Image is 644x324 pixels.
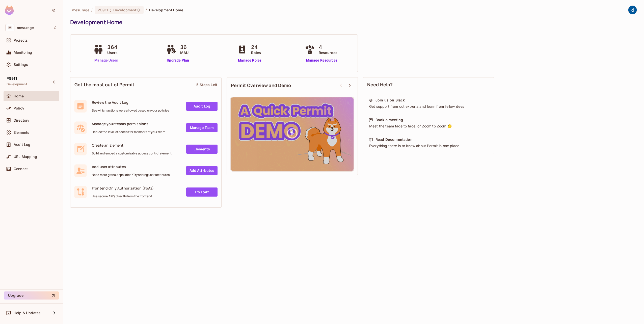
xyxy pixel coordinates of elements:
[7,82,27,86] span: Development
[98,8,108,12] span: PG911
[110,8,112,12] span: :
[236,58,263,63] a: Manage Roles
[14,155,37,159] span: URL Mapping
[375,137,413,142] div: Read Documentation
[369,143,488,148] div: Everything there is to know about Permit in one place
[92,151,172,155] span: Build and embed a customizable access control element
[180,43,189,51] span: 36
[6,24,14,31] span: M
[92,173,170,177] span: Need more granular policies? Try adding user attributes
[186,123,218,132] a: Manage Team
[186,102,218,111] a: Audit Log
[231,82,291,89] span: Permit Overview and Demo
[14,38,28,42] span: Projects
[92,100,169,105] span: Review the Audit Log
[369,124,488,129] div: Meet the team face to face, or Zoom to Zoom 😉
[92,130,165,134] span: Decide the level of access for members of your team
[113,8,137,12] span: Development
[4,291,59,300] button: Upgrade
[91,8,93,12] li: /
[92,194,154,198] span: Use secure API's directly from the frontend
[14,130,29,134] span: Elements
[251,43,261,51] span: 24
[14,106,24,110] span: Policy
[369,104,488,109] div: Get support from out experts and learn from fellow devs
[180,50,189,55] span: MAU
[319,43,337,51] span: 4
[367,82,393,88] span: Need Help?
[70,18,634,26] div: Development Home
[74,82,135,88] span: Get the most out of Permit
[92,186,154,191] span: Frontend Only Authorization (FoAz)
[5,6,14,15] img: SReyMgAAAABJRU5ErkJggg==
[186,187,218,197] a: Try FoAz
[72,8,89,12] span: the active workspace
[149,8,183,12] span: Development Home
[92,164,170,169] span: Add user attributes
[14,118,29,122] span: Directory
[92,143,172,148] span: Create an Element
[628,6,637,14] img: dev 911gcl
[17,26,34,30] span: Workspace: mesurage
[196,82,217,87] div: 5 Steps Left
[165,58,191,63] a: Upgrade Plan
[251,50,261,55] span: Roles
[186,145,218,154] a: Elements
[14,50,32,55] span: Monitoring
[92,109,169,113] span: See which actions were allowed based on your policies
[14,143,30,147] span: Audit Log
[375,117,403,122] div: Book a meeting
[14,167,28,171] span: Connect
[7,76,17,80] span: PG911
[107,43,118,51] span: 364
[375,98,405,103] div: Join us on Slack
[319,50,337,55] span: Resources
[304,58,340,63] a: Manage Resources
[146,8,147,12] li: /
[14,94,24,98] span: Home
[186,166,218,175] a: Add Attrbutes
[14,63,28,67] span: Settings
[14,311,41,315] span: Help & Updates
[92,58,120,63] a: Manage Users
[107,50,118,55] span: Users
[92,121,165,126] span: Manage your teams permissions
